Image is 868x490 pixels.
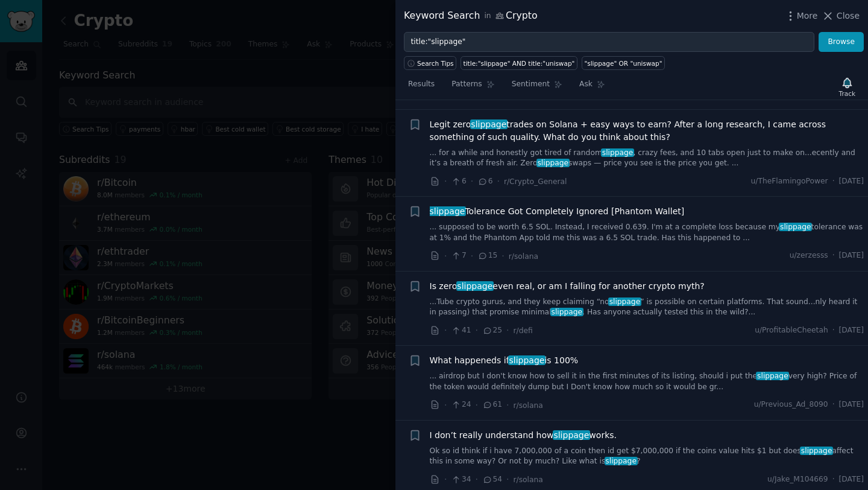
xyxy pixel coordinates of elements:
[477,250,497,261] span: 15
[608,297,641,306] span: slippage
[506,324,509,337] span: ·
[464,59,575,68] div: title:"slippage" AND title:"uniswap"
[482,399,502,410] span: 61
[430,118,864,144] span: Legit zero trades on Solana + easy ways to earn? After a long research, I came across something o...
[451,176,466,187] span: 6
[756,372,789,380] span: slippage
[514,476,543,484] span: r/solana
[430,297,864,318] a: ...Tube crypto gurus, and they keep claiming “noslippage” is possible on certain platforms. That ...
[484,11,491,22] span: in
[404,8,538,24] div: Keyword Search Crypto
[476,324,478,337] span: ·
[784,10,818,22] button: More
[601,148,634,157] span: slippage
[430,148,864,169] a: ... for a while and honestly got tired of randomslippage, crazy fees, and 10 tabs open just to ma...
[767,474,828,485] span: u/Jake_M104669
[444,399,447,412] span: ·
[755,325,828,336] span: u/ProfitableCheetah
[819,32,864,52] button: Browse
[822,10,860,22] button: Close
[832,250,835,261] span: ·
[839,89,855,98] div: Track
[444,175,447,188] span: ·
[451,325,471,336] span: 41
[451,399,471,410] span: 24
[506,473,509,486] span: ·
[451,79,482,90] span: Patterns
[553,430,590,440] span: slippage
[430,429,617,442] span: I don’t really understand how works.
[447,75,498,100] a: Patterns
[430,446,864,467] a: Ok so id think if i have 7,000,000 of a coin then id get $7,000,000 if the coins value hits $1 bu...
[430,280,705,293] a: Is zeroslippageeven real, or am I falling for another crypto myth?
[444,250,447,262] span: ·
[417,59,454,68] span: Search Tips
[502,250,504,262] span: ·
[404,75,439,100] a: Results
[482,474,502,485] span: 54
[754,399,828,410] span: u/Previous_Ad_8090
[832,399,835,410] span: ·
[506,399,509,412] span: ·
[512,79,550,90] span: Sentiment
[832,176,835,187] span: ·
[430,354,579,367] span: What happeneds if is 100%
[430,429,617,442] a: I don’t really understand howslippageworks.
[471,175,473,188] span: ·
[482,325,502,336] span: 25
[800,447,833,455] span: slippage
[550,308,583,316] span: slippage
[456,281,494,291] span: slippage
[508,355,546,365] span: slippage
[497,175,500,188] span: ·
[471,250,473,262] span: ·
[514,401,543,410] span: r/solana
[837,10,860,22] span: Close
[504,177,567,186] span: r/Crypto_General
[832,474,835,485] span: ·
[584,59,662,68] div: "slippage" OR "uniswap"
[839,399,864,410] span: [DATE]
[751,176,828,187] span: u/TheFlamingoPower
[779,223,812,231] span: slippage
[790,250,828,261] span: u/zerzesss
[430,354,579,367] a: What happeneds ifslippageis 100%
[839,176,864,187] span: [DATE]
[579,79,593,90] span: Ask
[451,474,471,485] span: 34
[514,326,533,335] span: r/defi
[832,325,835,336] span: ·
[575,75,609,100] a: Ask
[408,79,435,90] span: Results
[430,205,685,218] a: slippageTolerance Got Completely Ignored [Phantom Wallet]
[476,473,478,486] span: ·
[470,119,508,129] span: slippage
[430,371,864,392] a: ... airdrop but I don't know how to sell it in the first minutes of its listing, should i put the...
[430,222,864,243] a: ... supposed to be worth 6.5 SOL. Instead, I received 0.639. I'm at a complete loss because mysli...
[476,399,478,412] span: ·
[444,324,447,337] span: ·
[835,74,860,100] button: Track
[509,252,538,261] span: r/solana
[839,250,864,261] span: [DATE]
[477,176,492,187] span: 6
[444,473,447,486] span: ·
[404,32,814,52] input: Try a keyword related to your business
[605,457,638,465] span: slippage
[461,56,577,70] a: title:"slippage" AND title:"uniswap"
[429,206,466,216] span: slippage
[430,280,705,293] span: Is zero even real, or am I falling for another crypto myth?
[839,474,864,485] span: [DATE]
[536,159,570,167] span: slippage
[430,118,864,144] a: Legit zeroslippagetrades on Solana + easy ways to earn? After a long research, I came across some...
[582,56,665,70] a: "slippage" OR "uniswap"
[839,325,864,336] span: [DATE]
[430,205,685,218] span: Tolerance Got Completely Ignored [Phantom Wallet]
[451,250,466,261] span: 7
[508,75,567,100] a: Sentiment
[404,56,456,70] button: Search Tips
[797,10,818,22] span: More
